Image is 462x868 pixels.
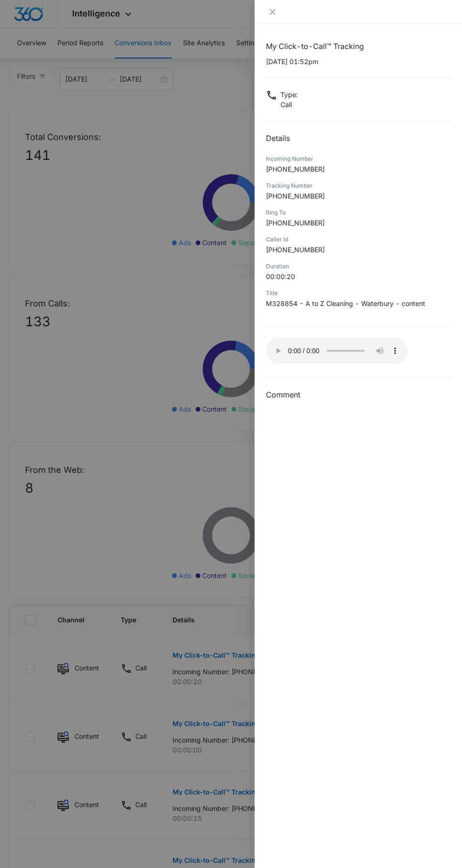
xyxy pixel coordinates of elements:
span: [PHONE_NUMBER] [266,246,325,254]
span: close [269,8,276,16]
audio: Your browser does not support the audio tag. [266,338,407,364]
p: [DATE] 01:52pm [266,57,451,66]
p: Type : [280,90,298,99]
span: [PHONE_NUMBER] [266,219,325,227]
span: M328854 - A to Z Cleaning - Waterbury - content [266,299,425,307]
div: Title [266,289,451,298]
div: Tracking Number [266,182,451,190]
div: Ring To [266,208,451,217]
h3: Comment [266,389,451,400]
span: [PHONE_NUMBER] [266,165,325,173]
div: Duration [266,262,451,271]
button: Close [266,8,279,16]
span: 00:00:20 [266,273,295,281]
h1: My Click-to-Call™ Tracking [266,41,451,52]
div: Incoming Number [266,155,451,163]
div: Caller Id [266,235,451,244]
span: [PHONE_NUMBER] [266,192,325,200]
h2: Details [266,132,451,144]
p: Call [280,99,298,109]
